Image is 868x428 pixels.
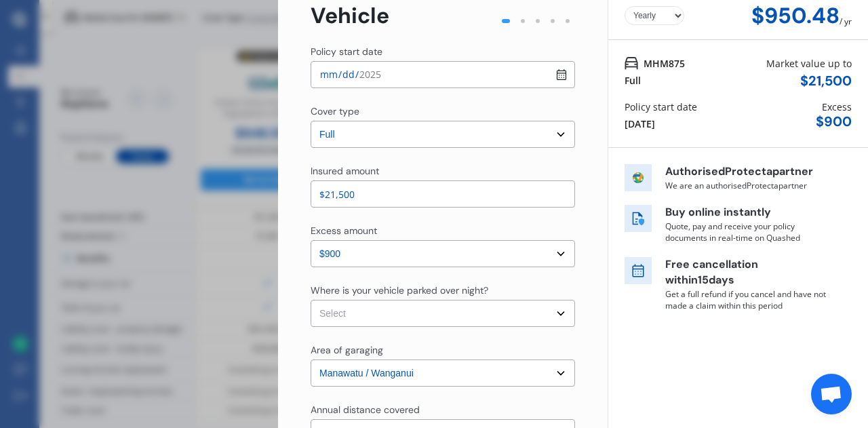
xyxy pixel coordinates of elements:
div: Policy start date [311,45,382,58]
div: [DATE] [625,117,655,131]
p: We are an authorised Protecta partner [665,180,828,191]
div: $ 21,500 [800,73,852,89]
div: Vehicle [311,3,389,28]
p: Quote, pay and receive your policy documents in real-time on Quashed [665,220,828,244]
p: Get a full refund if you cancel and have not made a claim within this period [665,288,828,311]
div: Open chat [811,374,852,414]
p: Free cancellation within 15 days [665,257,828,288]
input: Enter insured amount [311,180,575,208]
div: Policy start date [625,100,697,114]
div: $950.48 [751,3,840,28]
img: free cancel icon [625,257,652,284]
div: Excess amount [311,224,377,237]
p: Authorised Protecta partner [665,164,828,180]
p: Buy online instantly [665,205,828,220]
div: Insured amount [311,164,379,178]
div: / yr [840,3,852,28]
div: Area of garaging [311,343,383,357]
div: $ 900 [816,114,852,130]
div: Excess [822,100,852,114]
img: buy online icon [625,205,652,232]
img: insurer icon [625,164,652,191]
div: Annual distance covered [311,403,420,416]
div: Where is your vehicle parked over night? [311,284,488,297]
input: dd / mm / yyyy [311,61,575,88]
div: Cover type [311,104,359,118]
div: Full [625,73,641,87]
div: Market value up to [766,56,852,71]
span: MHM875 [644,56,685,71]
